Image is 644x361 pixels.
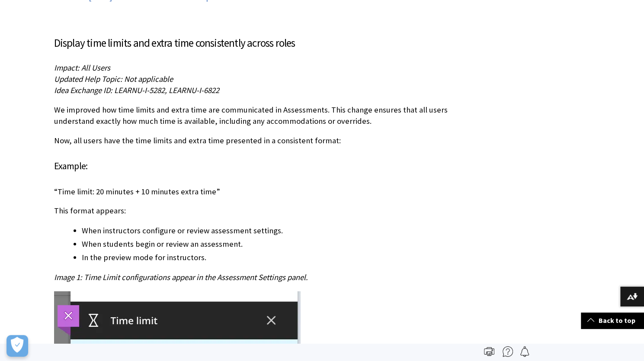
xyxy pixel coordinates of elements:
[54,104,462,127] p: We improved how time limits and extra time are communicated in Assessments. This change ensures t...
[54,135,462,146] p: Now, all users have the time limits and extra time presented in a consistent format:
[484,346,494,357] img: Print
[82,238,462,250] li: When students begin or review an assessment.
[82,225,462,237] li: When instructors configure or review assessment settings.
[54,35,462,52] h3: Display time limits and extra time consistently across roles
[54,85,219,95] span: Idea Exchange ID: LEARNU-I-5282, LEARNU-I-6822
[54,186,462,197] p: “Time limit: 20 minutes + 10 minutes extra time”
[54,63,110,73] span: Impact: All Users
[519,346,530,357] img: Follow this page
[54,74,173,84] span: Updated Help Topic: Not applicable
[581,313,644,329] a: Back to top
[54,159,462,173] h4: Example:
[54,272,308,282] span: Image 1: Time Limit configurations appear in the Assessment Settings panel.
[82,251,462,264] li: In the preview mode for instructors.
[503,346,513,357] img: More help
[54,205,462,216] p: This format appears:
[6,335,28,357] button: Open Preferences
